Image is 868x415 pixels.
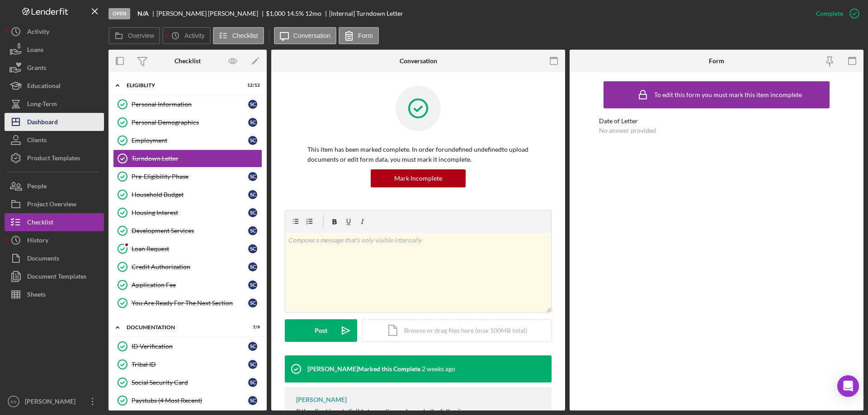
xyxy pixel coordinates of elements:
[113,294,262,312] a: You Are Ready For The Next SectionSC
[132,191,248,198] div: Household Budget
[248,298,257,308] div: S C
[137,10,149,17] b: N/A
[113,258,262,276] a: Credit AuthorizationSC
[113,204,262,222] a: Housing InterestSC
[108,8,130,19] div: Open
[232,32,258,39] label: Checklist
[244,83,260,88] div: 12 / 12
[132,361,248,368] div: Tribal ID
[5,77,104,95] button: Educational
[358,32,373,39] label: Form
[113,355,262,373] a: Tribal IDSC
[5,149,104,167] button: Product Templates
[248,208,257,217] div: S C
[5,131,104,149] button: Clients
[113,222,262,240] a: Development ServicesSC
[113,276,262,294] a: Application FeeSC
[329,10,403,17] div: [Internal] Turndown Letter
[599,127,656,134] div: No answer provided
[132,155,262,162] div: Turndown Letter
[5,113,104,131] button: Dashboard
[132,379,248,386] div: Social Security Card
[5,59,104,77] button: Grants
[27,267,86,288] div: Document Templates
[248,262,257,271] div: S C
[113,113,262,131] a: Personal DemographicsSC
[127,325,237,330] div: Documentation
[113,131,262,149] a: EmploymentSC
[162,27,210,44] button: Activity
[287,10,304,17] div: 14.5 %
[248,360,257,369] div: S C
[113,392,262,410] a: Paystubs (4 Most Recent)SC
[213,27,264,44] button: Checklist
[132,245,248,252] div: Loan Request
[5,23,104,41] button: Activity
[127,83,237,88] div: Eligiblity
[339,27,379,44] button: Form
[108,27,160,44] button: Overview
[248,378,257,387] div: S C
[113,149,262,168] a: Turndown Letter
[132,119,248,126] div: Personal Demographics
[113,95,262,113] a: Personal InformationSC
[113,373,262,392] a: Social Security CardSC
[27,177,47,197] div: People
[5,195,104,213] button: Project Overview
[248,100,257,109] div: S C
[5,285,104,303] button: Sheets
[371,169,466,187] button: Mark Incomplete
[266,9,285,17] span: $1,000
[132,299,248,307] div: You Are Ready For The Next Section
[27,113,58,133] div: Dashboard
[5,249,104,267] button: Documents
[27,149,80,169] div: Product Templates
[113,240,262,258] a: Loan RequestSC
[132,209,248,216] div: Housing Interest
[654,91,802,98] div: To edit this form you must mark this item incomplete
[709,57,724,65] div: Form
[27,195,76,215] div: Project Overview
[5,177,104,195] button: People
[599,117,834,125] div: Date of Letter
[296,408,515,415] div: If the client is not eligible to continue, please do the following:
[27,213,53,233] div: Checklist
[23,392,81,413] div: [PERSON_NAME]
[27,231,48,252] div: History
[305,10,321,17] div: 12 mo
[285,319,357,342] button: Post
[296,396,347,403] div: [PERSON_NAME]
[132,101,248,108] div: Personal Information
[307,365,420,373] div: [PERSON_NAME] Marked this Complete
[422,365,455,373] time: 2025-09-09 20:49
[175,57,201,65] div: Checklist
[27,41,43,61] div: Loans
[248,342,257,351] div: S C
[11,399,17,404] text: KS
[248,280,257,289] div: S C
[5,41,104,59] a: Loans
[156,10,266,17] div: [PERSON_NAME] [PERSON_NAME]
[27,131,47,151] div: Clients
[244,325,260,330] div: 7 / 9
[837,375,859,397] div: Open Intercom Messenger
[184,32,204,39] label: Activity
[27,59,46,79] div: Grants
[248,396,257,405] div: S C
[27,95,57,115] div: Long-Term
[5,95,104,113] button: Long-Term
[248,226,257,235] div: S C
[132,281,248,289] div: Application Fee
[5,267,104,285] button: Document Templates
[274,27,337,44] button: Conversation
[113,337,262,355] a: ID VerificationSC
[5,213,104,231] a: Checklist
[27,285,46,306] div: Sheets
